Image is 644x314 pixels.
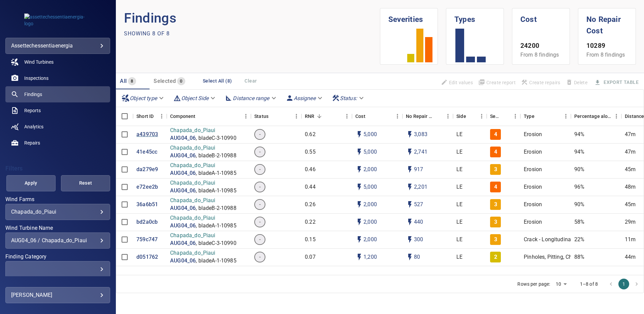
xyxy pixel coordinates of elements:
p: 45m [625,201,636,209]
span: Reset [69,179,102,187]
a: reports noActive [5,102,110,119]
p: 759c747 [136,236,158,244]
button: Menu [611,111,621,121]
div: Cost [352,107,402,126]
button: Menu [241,111,251,121]
svg: Auto cost [355,235,363,244]
span: Inspections [24,75,49,82]
p: LE [456,253,462,261]
a: e72ee2b [136,183,158,191]
p: 2 [494,253,497,261]
p: 3 [494,166,497,174]
p: 1,200 [363,253,377,261]
button: Select All (8) [200,75,235,87]
button: Sort [433,112,443,121]
p: AUG04_06 [170,187,196,195]
div: Distance range [222,92,280,104]
h1: No Repair Cost [586,8,627,36]
p: 90% [574,201,584,209]
p: 58% [574,218,584,226]
p: Erosion [524,131,542,138]
p: Erosion [524,166,542,174]
div: Finding Category [5,261,110,277]
a: AUG04_06 [170,134,196,142]
p: LE [456,183,462,191]
p: 527 [414,201,423,209]
h1: Severities [388,8,429,25]
p: 3 [494,236,497,244]
p: 5,000 [363,183,377,191]
div: Wind Turbine Name [5,232,110,249]
p: Chapada_do_Piaui [170,197,236,205]
span: All [120,78,127,84]
button: Menu [443,111,453,121]
span: Selected [154,78,176,84]
p: 0.46 [305,166,316,174]
a: d051762 [136,253,158,261]
span: - [255,166,265,174]
div: Chapada_do_Piaui [11,209,104,215]
p: 0.62 [305,131,316,138]
p: LE [456,166,462,174]
p: 0.44 [305,183,316,191]
a: AUG04_06 [170,257,196,265]
button: Sort [365,112,375,121]
p: Erosion [524,148,542,156]
a: repairs noActive [5,135,110,151]
div: Wind Farms [5,204,110,220]
p: 88% [574,253,584,261]
p: Chapada_do_Piaui [170,162,236,169]
div: Object Side [170,92,220,104]
div: Status: [329,92,368,104]
div: RNR [301,107,352,126]
button: Menu [510,111,520,121]
span: Repairs [24,139,40,146]
label: Wind Turbine Name [5,225,110,231]
span: Findings [24,91,42,98]
em: Distance range [233,95,269,101]
p: 10289 [586,41,627,51]
img: assettechessentiaenergia-logo [24,13,92,27]
em: Assignee [294,95,316,101]
div: Type [520,107,571,126]
svg: Auto cost [355,130,363,138]
p: Erosion [524,218,542,226]
svg: Auto cost [355,200,363,209]
button: Sort [196,112,205,121]
span: Findings that are included in repair orders will not be updated [438,77,476,88]
span: Apply [15,179,47,187]
p: 3,083 [414,131,427,138]
p: 47m [625,148,636,156]
a: AUG04_06 [170,169,196,177]
p: 48m [625,183,636,191]
button: Menu [342,111,352,121]
button: Apply [6,175,56,191]
a: a439703 [136,131,158,138]
div: assettechessentiaenergia [5,38,110,54]
label: Wind Farms [5,197,110,202]
h1: Types [454,8,495,25]
span: Apply the latest inspection filter to create repairs [518,77,563,88]
p: 4 [494,148,497,156]
p: 0.15 [305,236,316,244]
p: , bladeC-3-10990 [196,134,236,142]
div: No Repair Cost [402,107,453,126]
span: - [255,236,265,244]
p: LE [456,201,462,209]
p: Chapada_do_Piaui [170,144,236,152]
div: Component [167,107,251,126]
a: AUG04_06 [170,240,196,247]
p: , bladeA-1-10985 [196,169,236,177]
h1: Cost [520,8,561,25]
p: 2,201 [414,183,427,191]
div: assettechessentiaenergia [11,40,104,51]
svg: Auto impact [406,183,414,191]
a: AUG04_06 [170,222,196,230]
svg: Auto impact [406,235,414,244]
p: Erosion [524,183,542,191]
div: Assignee [283,92,326,104]
svg: Auto impact [406,253,414,261]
